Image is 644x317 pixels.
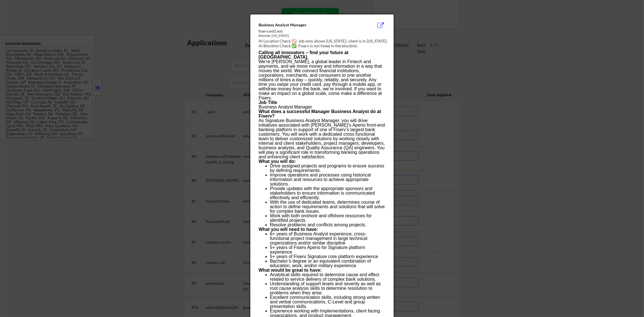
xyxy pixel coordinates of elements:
b: Job Title [259,100,277,105]
p: As Signature Business Analyst Manager, you will drive initiatives associated with [PERSON_NAME]’s... [259,118,385,159]
li: Improve operations and processes using historical information and resources to achieve appropriat... [270,173,385,186]
b: Calling all innovators – find your future at [GEOGRAPHIC_DATA]. [259,50,348,59]
li: Excellent communication skills, including strong written and verbal communications, C-Level and g... [270,295,385,309]
li: With the use of dedicated teams, determines course of action to define requirements and solutions... [270,200,385,214]
li: 5+ years of Fiserv Signature core platform experience [270,254,385,259]
li: Resolve problems and conflicts among projects. [270,223,385,227]
p: We’re [PERSON_NAME], a global leader in Fintech and payments, and we move money and information i... [259,59,385,100]
div: AI Location Check 🚫: Job only allows [US_STATE]; client is in [US_STATE]. [259,38,388,44]
li: Understanding of support levels and severity as well as root cause analysis skills to determine r... [270,282,385,295]
li: Provide updates with the appropriate sponsors and stakeholders to ensure information is communica... [270,186,385,200]
div: fiserv.wd5.ext [259,28,357,34]
li: 5+ years of Fiserv Aperio for Signature platform experience [270,245,385,254]
b: What you will do: [259,159,296,164]
li: Analytical skills required to determine cause and effect related to service delivery of complex b... [270,273,385,282]
li: 6+ years of Business Analyst experience, cross-functional project management in large technical o... [270,232,385,245]
li: Work with both onshore and offshore resources for identified projects. [270,214,385,223]
li: Bachelor’s degree or an equivalent combination of education, work, and/or military experience [270,259,385,268]
li: Drive assigned projects and programs to ensure success by defining requirements. [270,164,385,173]
b: What would be great to have: [259,268,322,273]
b: What you will need to have: [259,227,318,232]
div: Remote, [US_STATE] [259,33,357,38]
div: Business Analyst Manager [259,22,357,28]
div: AI Blocklist Check ✅: Fiserv is not listed in the blocklist. [259,43,388,49]
b: What does a successful Manager Business Analyst do at Fiserv? [259,109,381,118]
